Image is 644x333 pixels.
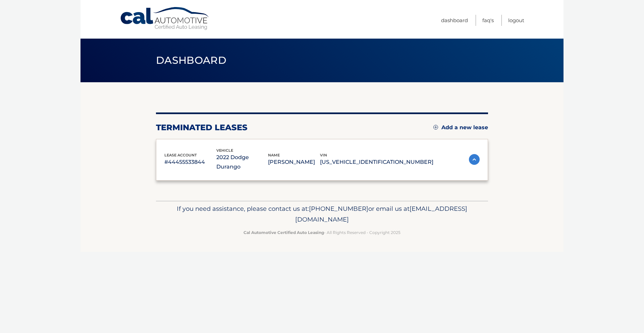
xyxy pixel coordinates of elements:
a: Add a new lease [433,124,488,131]
strong: Cal Automotive Certified Auto Leasing [244,230,324,235]
p: [US_VEHICLE_IDENTIFICATION_NUMBER] [320,157,433,167]
img: add.svg [433,125,438,130]
img: accordion-active.svg [469,154,480,165]
a: FAQ's [482,15,494,26]
p: - All Rights Reserved - Copyright 2025 [160,229,484,236]
p: #44455533844 [164,157,216,167]
p: If you need assistance, please contact us at: or email us at [160,203,484,225]
span: vehicle [216,148,233,153]
span: lease account [164,153,197,157]
a: Cal Automotive [120,7,210,31]
span: [PHONE_NUMBER] [309,205,368,212]
a: Dashboard [441,15,468,26]
h2: terminated leases [156,123,248,133]
p: [PERSON_NAME] [268,157,320,167]
span: Dashboard [156,54,226,66]
span: vin [320,153,327,157]
a: Logout [508,15,524,26]
p: 2022 Dodge Durango [216,153,268,172]
span: name [268,153,280,157]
